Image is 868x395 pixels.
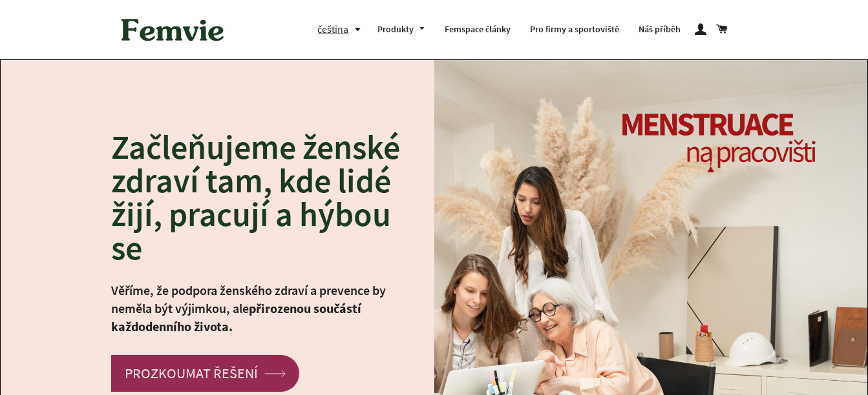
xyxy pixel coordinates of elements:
[368,13,435,46] a: Produkty
[435,13,520,46] a: Femspace články
[629,13,690,46] a: Náš příběh
[111,130,415,265] h2: Začleňujeme ženské zdraví tam, kde lidé žijí, pracují a hýbou se
[111,300,361,334] strong: přirozenou součástí každodenního života.
[520,13,629,46] a: Pro firmy a sportoviště
[111,281,415,336] p: Věříme, že podpora ženského zdraví a prevence by neměla být výjimkou, ale
[114,10,231,50] img: Femvie
[317,21,368,38] button: čeština
[111,355,299,392] a: PROZKOUMAT ŘEŠENÍ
